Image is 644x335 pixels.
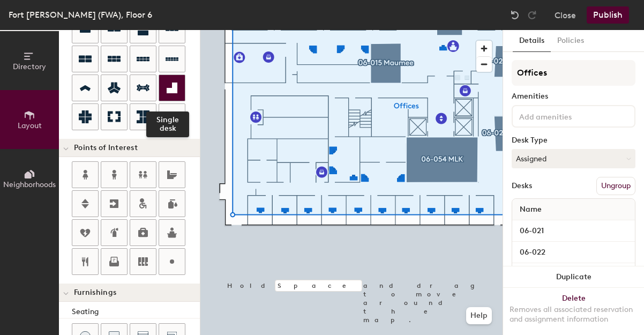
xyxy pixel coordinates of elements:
span: Points of Interest [74,144,138,152]
button: Assigned [512,149,635,168]
button: Details [513,30,551,52]
button: Duplicate [503,266,644,288]
span: Directory [13,62,46,71]
div: Removes all associated reservation and assignment information [510,305,638,324]
button: Ungroup [596,177,635,195]
span: Neighborhoods [3,180,56,189]
div: Desks [512,182,532,190]
input: Add amenities [517,109,613,122]
span: Furnishings [74,288,116,297]
div: Seating [72,306,200,318]
button: Policies [551,30,590,52]
span: Name [514,200,547,219]
span: Layout [18,121,42,130]
input: Unnamed desk [514,224,633,239]
button: Single desk [159,75,185,101]
button: Publish [587,6,629,24]
div: Amenities [512,92,635,101]
button: Help [466,307,492,324]
img: Undo [510,10,520,20]
button: Close [555,6,576,24]
input: Unnamed desk [514,245,633,260]
div: Fort [PERSON_NAME] (FWA), Floor 6 [9,8,152,21]
div: Desk Type [512,136,635,145]
img: Redo [527,10,537,20]
button: DeleteRemoves all associated reservation and assignment information [503,288,644,335]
